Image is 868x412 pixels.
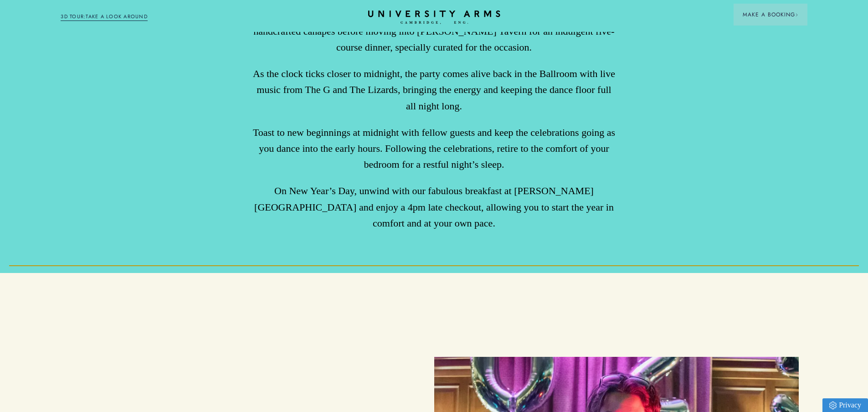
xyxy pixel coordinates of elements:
span: Make a Booking [743,10,798,19]
img: Privacy [829,402,837,409]
img: Arrow icon [795,13,798,16]
a: 3D TOUR:TAKE A LOOK AROUND [61,13,148,21]
p: As the clock ticks closer to midnight, the party comes alive back in the Ballroom with live music... [252,66,616,114]
p: On New Year’s Day, unwind with our fabulous breakfast at [PERSON_NAME][GEOGRAPHIC_DATA] and enjoy... [252,183,616,231]
p: Toast to new beginnings at midnight with fellow guests and keep the celebrations going as you dan... [252,124,616,173]
a: Privacy [822,398,868,412]
a: Home [368,10,500,25]
button: Make a BookingArrow icon [734,4,807,26]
